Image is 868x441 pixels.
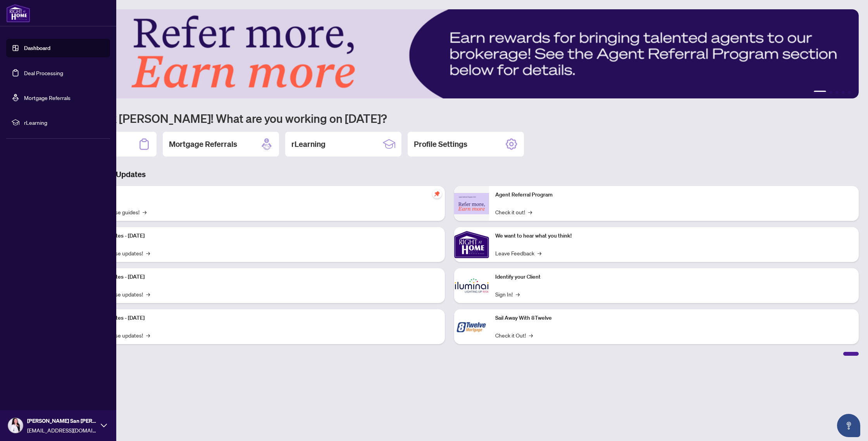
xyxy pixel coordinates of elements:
[528,208,532,216] span: →
[146,249,150,257] span: →
[454,309,489,344] img: Sail Away With 8Twelve
[24,94,71,101] a: Mortgage Referrals
[495,191,852,199] p: Agent Referral Program
[81,273,439,281] p: Platform Updates - [DATE]
[495,314,852,322] p: Sail Away With 8Twelve
[24,69,63,76] a: Deal Processing
[24,45,50,52] a: Dashboard
[842,91,845,94] button: 4
[414,139,467,150] h2: Profile Settings
[829,91,832,94] button: 2
[146,290,150,298] span: →
[837,414,860,437] button: Open asap
[27,417,97,425] span: [PERSON_NAME] San [PERSON_NAME]
[454,227,489,262] img: We want to hear what you think!
[529,331,533,339] span: →
[848,91,851,94] button: 5
[454,268,489,303] img: Identify your Client
[495,331,533,339] a: Check it Out!→
[146,331,150,339] span: →
[81,191,439,199] p: Self-Help
[814,91,826,94] button: 1
[40,111,859,126] h1: Welcome back [PERSON_NAME]! What are you working on [DATE]?
[6,4,30,22] img: logo
[143,208,146,216] span: →
[40,169,859,180] h3: Brokerage & Industry Updates
[432,189,442,198] span: pushpin
[495,249,541,257] a: Leave Feedback→
[81,232,439,240] p: Platform Updates - [DATE]
[495,290,520,298] a: Sign In!→
[495,273,852,281] p: Identify your Client
[495,232,852,240] p: We want to hear what you think!
[81,314,439,322] p: Platform Updates - [DATE]
[495,208,532,216] a: Check it out!→
[537,249,541,257] span: →
[516,290,520,298] span: →
[8,418,23,433] img: Profile Icon
[291,139,325,150] h2: rLearning
[169,139,237,150] h2: Mortgage Referrals
[835,91,839,94] button: 3
[27,426,97,434] span: [EMAIL_ADDRESS][DOMAIN_NAME]
[454,193,489,214] img: Agent Referral Program
[40,9,859,98] img: Slide 0
[24,118,105,127] span: rLearning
